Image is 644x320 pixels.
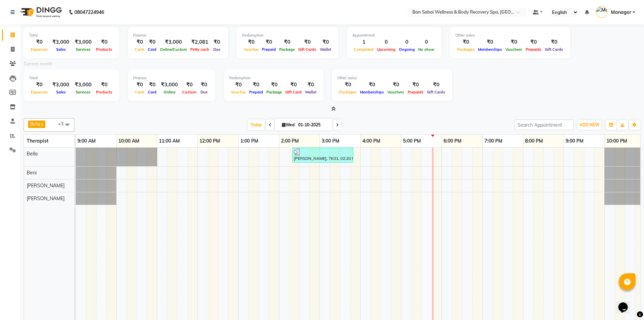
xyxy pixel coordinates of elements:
[117,136,141,146] a: 10:00 AM
[146,38,158,46] div: ₹0
[94,90,114,94] span: Products
[386,90,406,94] span: Vouchers
[616,293,637,313] iframe: chat widget
[296,120,330,130] input: 2025-10-01
[337,75,447,81] div: Other sales
[318,47,333,52] span: Wallet
[397,47,416,52] span: Ongoing
[279,136,301,146] a: 2:00 PM
[76,136,97,146] a: 9:00 AM
[242,38,260,46] div: ₹0
[29,75,114,81] div: Total
[54,90,68,94] span: Sales
[455,47,476,52] span: Packages
[72,38,94,46] div: ₹3,000
[189,47,211,52] span: Petty cash
[50,81,72,89] div: ₹3,000
[229,90,247,94] span: Voucher
[352,38,375,46] div: 1
[358,90,386,94] span: Memberships
[416,47,436,52] span: No show
[406,81,425,89] div: ₹0
[406,90,425,94] span: Prepaids
[361,136,382,146] a: 4:00 PM
[247,90,265,94] span: Prepaid
[248,120,265,130] span: Today
[284,81,303,89] div: ₹0
[352,47,375,52] span: Completed
[397,38,416,46] div: 0
[303,81,318,89] div: ₹0
[442,136,463,146] a: 6:00 PM
[260,47,278,52] span: Prepaid
[229,75,318,81] div: Redemption
[58,121,69,126] span: +3
[94,38,114,46] div: ₹0
[476,47,504,52] span: Memberships
[30,121,40,127] span: Bella
[212,47,222,52] span: Due
[157,136,182,146] a: 11:00 AM
[579,122,599,127] span: ADD NEW
[29,81,50,89] div: ₹0
[146,81,158,89] div: ₹0
[605,136,629,146] a: 10:00 PM
[198,136,222,146] a: 12:00 PM
[455,33,565,38] div: Other sales
[504,47,524,52] span: Vouchers
[146,47,158,52] span: Card
[189,38,211,46] div: ₹2,081
[247,81,265,89] div: ₹0
[386,81,406,89] div: ₹0
[199,90,209,94] span: Due
[320,136,341,146] a: 3:00 PM
[483,136,504,146] a: 7:00 PM
[158,47,189,52] span: Online/Custom
[375,38,397,46] div: 0
[596,6,607,18] img: Manager
[27,183,65,189] span: [PERSON_NAME]
[476,38,504,46] div: ₹0
[198,81,210,89] div: ₹0
[211,38,223,46] div: ₹0
[133,47,146,52] span: Cash
[242,33,333,38] div: Redemption
[29,47,50,52] span: Expenses
[133,90,146,94] span: Cash
[455,38,476,46] div: ₹0
[72,81,94,89] div: ₹3,000
[543,47,565,52] span: Gift Cards
[74,47,92,52] span: Services
[296,47,318,52] span: Gift Cards
[352,33,436,38] div: Appointment
[158,38,189,46] div: ₹3,000
[27,170,37,176] span: Beni
[280,122,296,127] span: Wed
[74,90,92,94] span: Services
[515,120,574,130] input: Search Appointment
[146,90,158,94] span: Card
[181,90,198,94] span: Custom
[425,90,447,94] span: Gift Cards
[29,38,50,46] div: ₹0
[29,33,114,38] div: Total
[523,136,545,146] a: 8:00 PM
[296,38,318,46] div: ₹0
[543,38,565,46] div: ₹0
[133,33,223,38] div: Finance
[578,120,601,130] button: ADD NEW
[162,90,177,94] span: Online
[524,47,543,52] span: Prepaids
[401,136,423,146] a: 5:00 PM
[181,81,198,89] div: ₹0
[242,47,260,52] span: Voucher
[293,149,353,162] div: [PERSON_NAME], TK01, 02:20 PM-03:50 PM, Swedish Massage (Medium Pressure)-90min
[303,90,318,94] span: Wallet
[158,81,181,89] div: ₹3,000
[318,38,333,46] div: ₹0
[133,81,146,89] div: ₹0
[278,47,296,52] span: Package
[564,136,585,146] a: 9:00 PM
[27,195,65,201] span: [PERSON_NAME]
[239,136,260,146] a: 1:00 PM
